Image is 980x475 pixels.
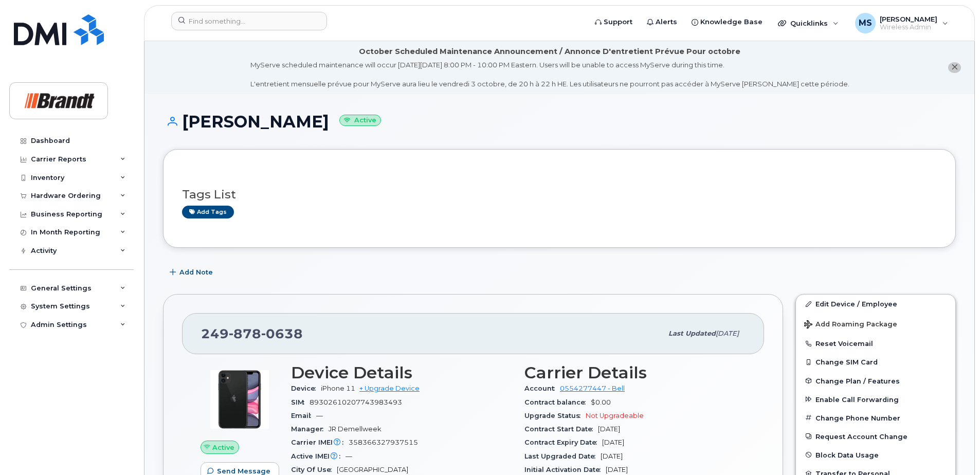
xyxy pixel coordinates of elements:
span: 0638 [261,326,303,341]
span: Initial Activation Date [524,466,606,473]
span: 249 [201,326,303,341]
span: [DATE] [601,452,623,460]
button: Change Plan / Features [796,372,955,390]
span: Active [212,443,234,452]
span: Enable Call Forwarding [815,395,899,403]
span: [DATE] [716,330,739,337]
span: Manager [291,425,329,433]
h3: Carrier Details [524,363,746,382]
span: iPhone 11 [321,385,355,392]
span: 89302610207743983493 [310,398,402,406]
span: Not Upgradeable [586,412,644,419]
button: Block Data Usage [796,446,955,464]
small: Active [339,115,381,126]
a: 0554277447 - Bell [560,385,625,392]
span: 878 [229,326,261,341]
span: Upgrade Status [524,412,586,419]
button: close notification [948,62,961,73]
span: Contract Expiry Date [524,439,602,446]
a: Edit Device / Employee [796,295,955,313]
span: [DATE] [606,466,628,473]
h1: [PERSON_NAME] [163,113,956,131]
button: Add Note [163,263,222,282]
span: — [346,452,352,460]
span: JR Demellweek [329,425,382,433]
span: [DATE] [602,439,624,446]
a: + Upgrade Device [359,385,420,392]
span: [GEOGRAPHIC_DATA] [337,466,408,473]
span: Contract balance [524,398,591,406]
img: iPhone_11.jpg [209,369,270,430]
span: City Of Use [291,466,337,473]
button: Reset Voicemail [796,334,955,353]
span: SIM [291,398,310,406]
span: Account [524,385,560,392]
a: Add tags [182,206,234,218]
span: [DATE] [598,425,620,433]
span: — [316,412,323,419]
button: Change SIM Card [796,353,955,371]
span: Device [291,385,321,392]
button: Enable Call Forwarding [796,390,955,409]
span: Last updated [668,330,716,337]
button: Change Phone Number [796,409,955,427]
span: Change Plan / Features [815,377,900,385]
span: 358366327937515 [349,439,418,446]
div: MyServe scheduled maintenance will occur [DATE][DATE] 8:00 PM - 10:00 PM Eastern. Users will be u... [250,60,849,89]
span: Contract Start Date [524,425,598,433]
span: Carrier IMEI [291,439,349,446]
span: Add Note [179,267,213,277]
span: Email [291,412,316,419]
div: October Scheduled Maintenance Announcement / Annonce D'entretient Prévue Pour octobre [359,46,740,57]
span: Active IMEI [291,452,346,460]
button: Request Account Change [796,427,955,446]
span: Last Upgraded Date [524,452,601,460]
span: $0.00 [591,398,611,406]
h3: Device Details [291,363,512,382]
h3: Tags List [182,188,937,201]
span: Add Roaming Package [804,320,897,330]
button: Add Roaming Package [796,313,955,334]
